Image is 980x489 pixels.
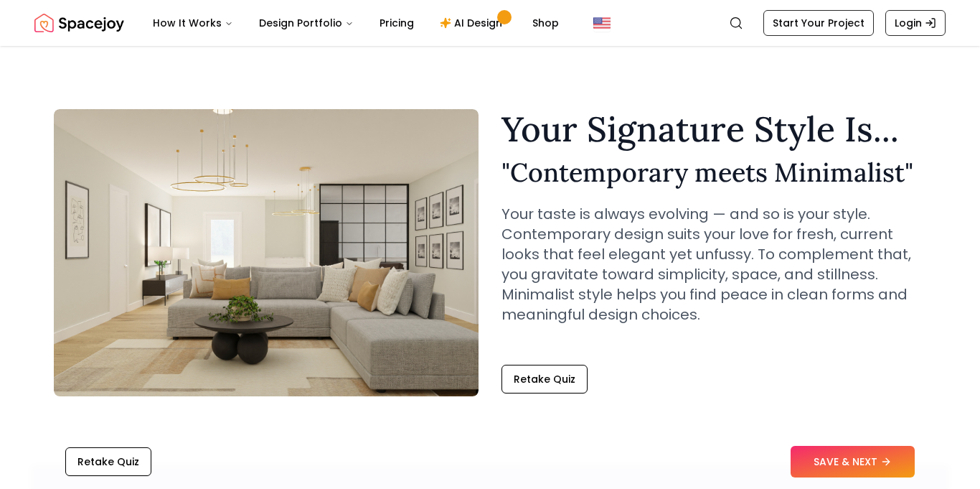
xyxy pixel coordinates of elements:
[593,14,611,32] img: United States
[141,9,245,37] button: How It Works
[34,9,124,37] a: Spacejoy
[791,446,915,478] button: SAVE & NEXT
[885,10,946,36] a: Login
[763,10,874,36] a: Start Your Project
[501,112,926,146] h1: Your Signature Style Is...
[501,204,926,325] p: Your taste is always evolving — and so is your style. Contemporary design suits your love for fre...
[248,9,365,37] button: Design Portfolio
[501,158,926,187] h2: " Contemporary meets Minimalist "
[54,109,479,396] img: Contemporary meets Minimalist Style Example
[428,9,518,37] a: AI Design
[501,365,588,393] button: Retake Quiz
[65,447,151,476] button: Retake Quiz
[141,9,570,37] nav: Main
[521,9,570,37] a: Shop
[368,9,425,37] a: Pricing
[34,9,124,37] img: Spacejoy Logo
